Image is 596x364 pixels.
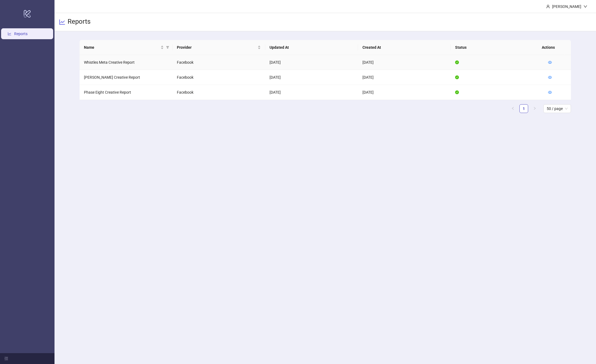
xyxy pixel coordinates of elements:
[548,75,552,79] span: eye
[537,40,565,55] th: Actions
[509,104,517,113] li: Previous Page
[80,70,172,85] td: [PERSON_NAME] Creative Report
[530,104,539,113] li: Next Page
[519,104,528,113] li: 1
[455,90,459,94] span: check-circle
[80,85,172,100] td: Phase Eight Creative Report
[548,60,552,64] span: eye
[84,44,159,50] span: Name
[543,104,571,113] div: Page Size
[59,19,65,25] span: line-chart
[550,4,583,10] div: [PERSON_NAME]
[358,70,451,85] td: [DATE]
[509,104,517,113] button: left
[451,40,543,55] th: Status
[80,55,172,70] td: Whistles Meta Creative Report
[177,44,256,50] span: Provider
[533,107,536,110] span: right
[358,40,451,55] th: Created At
[358,55,451,70] td: [DATE]
[548,60,552,65] a: eye
[511,107,515,110] span: left
[530,104,539,113] button: right
[173,70,265,85] td: Facebook
[548,90,552,94] span: eye
[173,40,265,55] th: Provider
[166,46,169,49] span: filter
[173,55,265,70] td: Facebook
[358,85,451,100] td: [DATE]
[173,85,265,100] td: Facebook
[583,5,587,8] span: down
[548,75,552,79] a: eye
[68,17,90,27] h3: Reports
[80,40,172,55] th: Name
[546,5,550,8] span: user
[547,105,568,113] span: 50 / page
[165,43,170,51] span: filter
[4,357,8,360] span: menu-fold
[265,70,358,85] td: [DATE]
[265,55,358,70] td: [DATE]
[520,105,528,113] a: 1
[265,40,358,55] th: Updated At
[548,90,552,94] a: eye
[455,60,459,64] span: check-circle
[265,85,358,100] td: [DATE]
[14,32,28,36] a: Reports
[455,75,459,79] span: check-circle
